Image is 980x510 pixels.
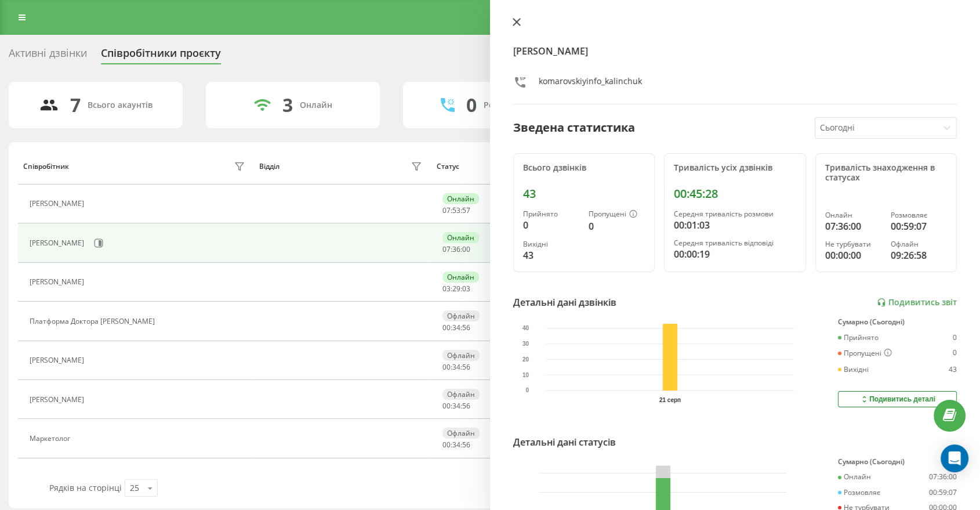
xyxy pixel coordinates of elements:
[525,388,529,394] text: 0
[523,210,579,218] div: Прийнято
[513,435,616,449] div: Детальні дані статусів
[838,391,957,407] button: Подивитись деталі
[941,444,968,472] div: Open Intercom Messenger
[513,295,616,309] div: Детальні дані дзвінків
[838,458,957,466] div: Сумарно (Сьогодні)
[462,323,470,332] span: 56
[523,240,579,248] div: Вихідні
[838,349,892,358] div: Пропущені
[30,200,87,208] div: [PERSON_NAME]
[891,248,947,262] div: 09:26:58
[88,100,153,110] div: Всього акаунтів
[659,397,681,403] text: 21 серп
[452,401,460,411] span: 34
[452,284,460,294] span: 29
[589,219,645,233] div: 0
[674,163,796,173] div: Тривалість усіх дзвінків
[300,100,332,110] div: Онлайн
[953,334,957,342] div: 0
[674,247,796,261] div: 00:00:19
[523,218,579,232] div: 0
[442,350,480,361] div: Офлайн
[513,119,635,136] div: Зведена статистика
[462,284,470,294] span: 03
[949,366,957,374] div: 43
[282,94,293,116] div: 3
[891,211,947,219] div: Розмовляє
[929,489,957,497] div: 00:59:07
[522,341,529,347] text: 30
[30,356,87,364] div: [PERSON_NAME]
[30,239,87,247] div: [PERSON_NAME]
[929,473,957,481] div: 07:36:00
[442,324,470,332] div: : :
[825,163,947,183] div: Тривалість знаходження в статусах
[70,94,81,116] div: 7
[442,310,480,321] div: Офлайн
[825,248,881,262] div: 00:00:00
[452,440,460,450] span: 34
[825,240,881,248] div: Не турбувати
[442,363,470,371] div: : :
[838,334,879,342] div: Прийнято
[674,239,796,247] div: Середня тривалість відповіді
[23,162,69,171] div: Співробітник
[462,205,470,215] span: 57
[523,248,579,262] div: 43
[442,441,470,449] div: : :
[442,285,470,293] div: : :
[462,244,470,254] span: 00
[462,362,470,372] span: 56
[674,187,796,201] div: 00:45:28
[953,349,957,358] div: 0
[9,47,87,65] div: Активні дзвінки
[442,207,470,215] div: : :
[452,323,460,332] span: 34
[442,245,470,254] div: : :
[838,318,957,326] div: Сумарно (Сьогодні)
[442,284,451,294] span: 03
[522,356,529,363] text: 20
[825,219,881,233] div: 07:36:00
[838,473,871,481] div: Онлайн
[259,162,280,171] div: Відділ
[877,298,957,308] a: Подивитись звіт
[891,240,947,248] div: Офлайн
[452,362,460,372] span: 34
[522,325,529,332] text: 40
[442,232,479,243] div: Онлайн
[452,244,460,254] span: 36
[838,489,880,497] div: Розмовляє
[466,94,477,116] div: 0
[674,210,796,218] div: Середня тривалість розмови
[513,44,957,58] h4: [PERSON_NAME]
[130,482,139,494] div: 25
[838,366,869,374] div: Вихідні
[442,401,451,411] span: 00
[589,210,645,219] div: Пропущені
[30,396,87,404] div: [PERSON_NAME]
[442,193,479,204] div: Онлайн
[442,244,451,254] span: 07
[442,440,451,450] span: 00
[49,482,122,493] span: Рядків на сторінці
[825,211,881,219] div: Онлайн
[30,317,158,325] div: Платформа Доктора [PERSON_NAME]
[437,162,459,171] div: Статус
[462,440,470,450] span: 56
[442,362,451,372] span: 00
[442,428,480,439] div: Офлайн
[442,205,451,215] span: 07
[462,401,470,411] span: 56
[452,205,460,215] span: 53
[442,323,451,332] span: 00
[484,100,540,110] div: Розмовляють
[30,435,73,443] div: Маркетолог
[539,75,642,92] div: komarovskiyinfo_kalinchuk
[523,163,645,173] div: Всього дзвінків
[859,395,935,404] div: Подивитись деталі
[522,372,529,378] text: 10
[30,278,87,286] div: [PERSON_NAME]
[442,402,470,410] div: : :
[523,187,645,201] div: 43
